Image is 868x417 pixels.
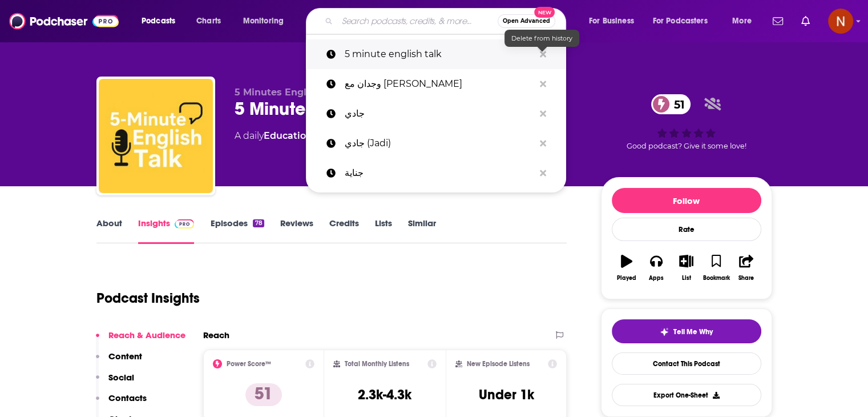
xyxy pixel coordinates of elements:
p: جناية [345,158,534,188]
a: Show notifications dropdown [768,11,788,31]
img: Podchaser Pro [175,219,195,228]
img: 5 Minute English Talk [99,79,213,193]
button: Follow [612,188,761,213]
p: Social [108,372,134,383]
a: Education [264,130,312,141]
a: Lists [375,218,392,244]
img: tell me why sparkle [660,327,669,336]
div: Share [738,275,754,282]
a: About [96,218,122,244]
div: Played [617,275,636,282]
a: InsightsPodchaser Pro [138,218,195,244]
a: وجدان مع [PERSON_NAME] [306,69,566,99]
div: A daily podcast [235,129,421,143]
p: وجدان مع أسامة بن نجيفان [345,69,534,99]
span: Podcasts [142,13,175,29]
p: Content [108,351,142,362]
h2: Total Monthly Listens [345,360,409,368]
span: Monitoring [243,13,284,29]
div: Apps [649,275,664,282]
button: Bookmark [701,247,731,288]
p: 5 minute english talk [345,39,534,69]
img: Podchaser - Follow, Share and Rate Podcasts [9,10,119,32]
button: Export One-Sheet [612,384,761,406]
button: Apps [641,247,671,288]
a: Episodes78 [210,218,264,244]
button: Content [96,351,142,372]
button: tell me why sparkleTell Me Why [612,319,761,343]
h3: 2.3k-4.3k [358,386,411,403]
button: Contacts [96,392,147,414]
img: User Profile [828,9,853,34]
p: Reach & Audience [108,330,185,340]
p: Contacts [108,392,147,403]
span: For Business [589,13,634,29]
div: Search podcasts, credits, & more... [317,8,577,34]
h2: Power Score™ [227,360,271,368]
button: Social [96,372,134,393]
button: Played [612,247,641,288]
a: جادي [306,99,566,129]
button: open menu [235,12,298,30]
a: Similar [408,218,436,244]
p: جادي [345,99,534,129]
a: Charts [189,12,228,30]
button: Reach & Audience [96,330,185,351]
h1: Podcast Insights [96,290,200,307]
span: Open Advanced [503,18,550,24]
a: 5 minute english talk [306,39,566,69]
button: Share [731,247,761,288]
span: Logged in as AdelNBM [828,9,853,34]
span: Charts [196,13,221,29]
a: Reviews [280,218,313,244]
a: Contact This Podcast [612,352,761,375]
span: For Podcasters [653,13,708,29]
div: List [682,275,691,282]
button: Show profile menu [828,9,853,34]
div: Delete from history [504,30,579,47]
button: open menu [645,12,724,30]
button: List [671,247,701,288]
span: 5 Minutes English Talk [235,87,344,98]
a: Show notifications dropdown [797,11,814,31]
h2: Reach [203,330,229,340]
a: 51 [651,94,691,114]
a: Credits [329,218,359,244]
button: open menu [134,12,190,30]
span: New [534,7,555,18]
p: 51 [245,383,282,406]
div: 51Good podcast? Give it some love! [601,87,772,158]
p: جادي (Jadi) [345,129,534,158]
a: جناية [306,158,566,188]
span: More [732,13,752,29]
a: جادي (Jadi) [306,129,566,158]
input: Search podcasts, credits, & more... [337,12,498,30]
button: open menu [724,12,766,30]
span: Tell Me Why [673,327,713,336]
div: Rate [612,218,761,241]
h2: New Episode Listens [467,360,530,368]
span: 51 [663,94,691,114]
h3: Under 1k [479,386,534,403]
button: open menu [581,12,648,30]
div: Bookmark [703,275,729,282]
div: 78 [253,219,264,227]
span: Good podcast? Give it some love! [627,142,746,150]
button: Open AdvancedNew [498,14,555,28]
